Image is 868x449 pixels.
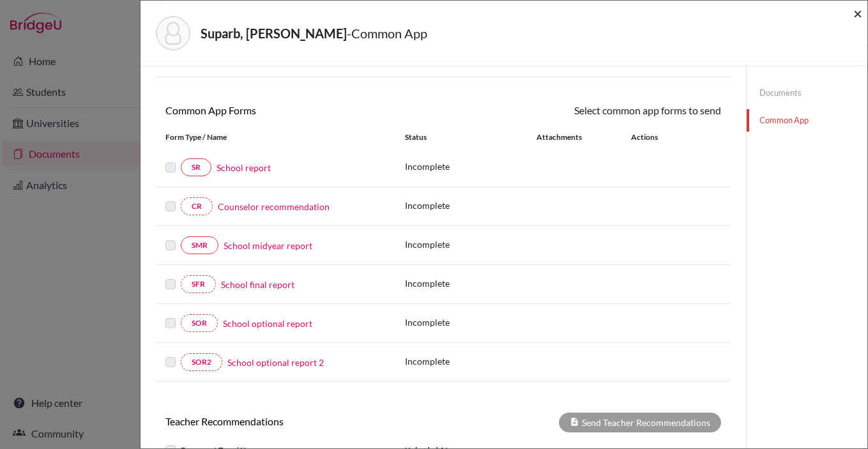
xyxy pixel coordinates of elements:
p: Incomplete [405,277,537,290]
p: Incomplete [405,160,537,173]
a: SOR2 [181,353,222,371]
strong: Suparb, [PERSON_NAME] [201,26,347,41]
a: School report [217,161,271,174]
div: Select common app forms to send [443,103,731,118]
h6: Teacher Recommendations [156,415,443,427]
a: School final report [221,278,294,291]
p: Incomplete [405,238,537,251]
a: Counselor recommendation [218,200,330,213]
div: Actions [616,132,695,143]
p: Incomplete [405,316,537,329]
a: SFR [181,275,216,293]
button: Close [853,6,862,21]
a: School midyear report [224,239,312,252]
p: Incomplete [405,199,537,212]
div: Status [405,132,537,143]
a: Documents [747,82,867,104]
a: SR [181,158,211,176]
div: Form Type / Name [156,132,395,143]
a: SOR [181,314,218,332]
div: Attachments [537,132,616,143]
a: SMR [181,236,218,254]
a: Common App [747,109,867,132]
a: School optional report 2 [227,356,324,369]
p: Incomplete [405,354,537,368]
span: × [853,4,862,22]
div: Send Teacher Recommendations [559,413,721,432]
h6: Common App Forms [156,104,443,116]
a: School optional report [223,317,312,330]
a: CR [181,197,213,215]
span: - Common App [347,26,427,41]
